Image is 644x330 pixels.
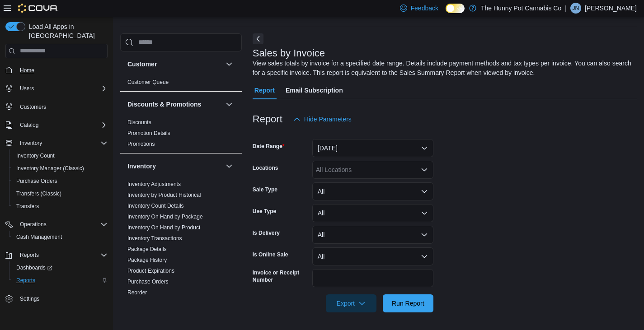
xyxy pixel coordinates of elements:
[224,161,235,172] button: Inventory
[392,299,424,308] span: Run Report
[16,165,84,172] span: Inventory Manager (Classic)
[2,64,111,77] button: Home
[127,202,184,209] span: Inventory Count Details
[13,188,65,199] a: Transfers (Classic)
[13,201,42,212] a: Transfers
[16,152,55,159] span: Inventory Count
[16,102,50,112] a: Customers
[16,65,38,76] a: Home
[9,274,111,287] button: Reports
[127,181,181,187] a: Inventory Adjustments
[224,59,235,70] button: Customer
[9,162,111,175] button: Inventory Manager (Classic)
[16,250,42,260] button: Reports
[2,218,111,231] button: Operations
[16,219,108,230] span: Operations
[16,203,39,210] span: Transfers
[421,166,428,173] button: Open list of options
[16,83,38,94] button: Users
[312,247,433,265] button: All
[127,79,169,85] a: Customer Queue
[565,3,567,14] p: |
[13,163,108,174] span: Inventory Manager (Classic)
[18,4,58,13] img: Cova
[9,200,111,213] button: Transfers
[127,119,151,126] span: Discounts
[16,190,61,197] span: Transfers (Classic)
[16,233,62,241] span: Cash Management
[446,13,446,14] span: Dark Mode
[2,249,111,261] button: Reports
[127,289,147,296] a: Reorder
[312,226,433,244] button: All
[20,85,34,92] span: Users
[2,100,111,113] button: Customers
[312,139,433,157] button: [DATE]
[25,22,108,40] span: Load All Apps in [GEOGRAPHIC_DATA]
[446,4,465,13] input: Dark Mode
[253,59,632,78] div: View sales totals by invoice for a specified date range. Details include payment methods and tax ...
[127,213,203,220] span: Inventory On Hand by Package
[253,48,325,59] h3: Sales by Invoice
[127,181,181,188] span: Inventory Adjustments
[13,275,39,286] a: Reports
[20,67,34,74] span: Home
[127,235,182,242] a: Inventory Transactions
[16,293,108,304] span: Settings
[127,130,170,136] a: Promotion Details
[13,262,56,273] a: Dashboards
[253,251,288,258] label: Is Online Sale
[570,3,581,14] div: John Nichol
[253,164,278,172] label: Locations
[16,277,35,284] span: Reports
[253,229,280,237] label: Is Delivery
[120,77,242,91] div: Customer
[127,214,203,220] a: Inventory On Hand by Package
[13,176,61,186] a: Purchase Orders
[16,65,108,76] span: Home
[253,33,263,44] button: Next
[13,232,108,242] span: Cash Management
[304,115,352,124] span: Hide Parameters
[13,150,58,161] a: Inventory Count
[253,208,276,215] label: Use Type
[127,224,200,231] a: Inventory On Hand by Product
[127,279,169,285] a: Purchase Orders
[13,232,66,242] a: Cash Management
[127,224,200,231] span: Inventory On Hand by Product
[127,268,174,274] a: Product Expirations
[127,130,170,137] span: Promotion Details
[127,79,169,86] span: Customer Queue
[13,163,88,174] a: Inventory Manager (Classic)
[20,103,46,111] span: Customers
[127,100,201,109] h3: Discounts & Promotions
[481,3,561,14] p: The Hunny Pot Cannabis Co
[13,176,108,186] span: Purchase Orders
[9,261,111,274] a: Dashboards
[13,275,108,286] span: Reports
[16,120,108,130] span: Catalog
[127,191,201,199] span: Inventory by Product Historical
[127,246,167,253] span: Package Details
[13,262,108,273] span: Dashboards
[312,182,433,200] button: All
[312,204,433,222] button: All
[2,82,111,95] button: Users
[127,162,222,171] button: Inventory
[127,289,147,296] span: Reorder
[127,256,167,264] span: Package History
[16,120,42,130] button: Catalog
[20,295,39,302] span: Settings
[286,81,343,99] span: Email Subscription
[9,187,111,200] button: Transfers (Classic)
[9,149,111,162] button: Inventory Count
[16,177,57,185] span: Purchase Orders
[127,60,157,69] h3: Customer
[127,162,156,171] h3: Inventory
[585,3,637,14] p: [PERSON_NAME]
[13,201,108,212] span: Transfers
[253,143,285,150] label: Date Range
[254,81,275,99] span: Report
[16,138,46,149] button: Inventory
